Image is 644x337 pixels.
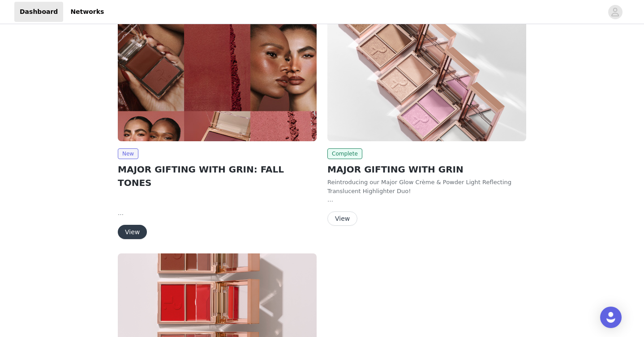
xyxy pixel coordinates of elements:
h2: MAJOR GIFTING WITH GRIN [327,163,526,176]
p: Reintroducing our Major Glow Crème & Powder Light Reflecting Translucent Highlighter Duo! [327,178,526,195]
a: View [327,215,357,222]
span: Complete [327,148,362,159]
div: Open Intercom Messenger [600,307,622,328]
a: Networks [65,2,109,22]
button: View [118,225,147,239]
h2: MAJOR GIFTING WITH GRIN: FALL TONES [118,163,317,190]
button: View [327,211,357,226]
div: avatar [611,5,619,19]
a: Dashboard [14,2,63,22]
span: New [118,148,138,159]
a: View [118,229,147,236]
